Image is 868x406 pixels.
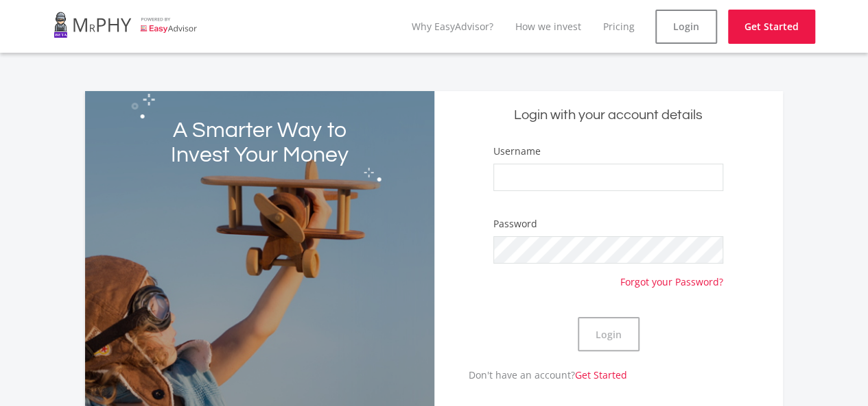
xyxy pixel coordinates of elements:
a: Get Started [575,368,627,381]
a: Forgot your Password? [620,264,723,289]
a: Why EasyAdvisor? [412,20,493,33]
p: Don't have an account? [434,368,627,382]
label: Password [493,217,537,231]
a: Login [655,10,717,44]
label: Username [493,144,541,158]
h2: A Smarter Way to Invest Your Money [155,118,364,168]
a: How we invest [515,20,581,33]
h5: Login with your account details [445,106,773,125]
a: Get Started [728,10,815,44]
button: Login [578,317,640,351]
a: Pricing [603,20,635,33]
